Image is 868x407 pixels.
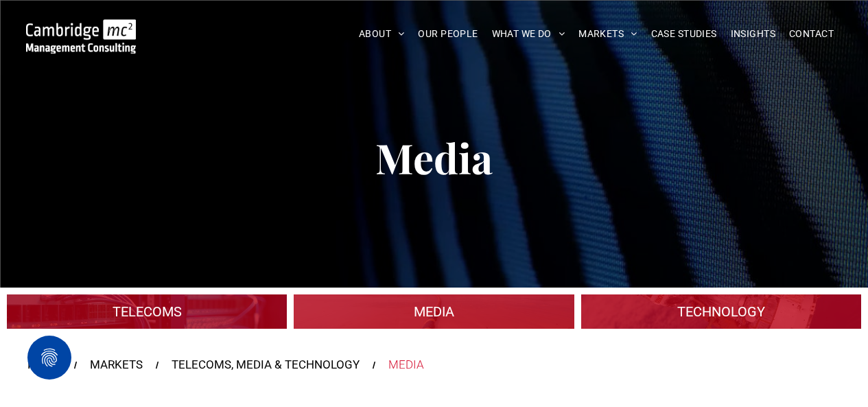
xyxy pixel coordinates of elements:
[90,356,143,374] a: MARKETS
[388,356,424,374] div: MEDIA
[581,294,861,329] a: A large mall with arched glass roof
[572,23,644,45] a: MARKETS
[27,356,841,374] nav: Breadcrumbs
[352,23,412,45] a: ABOUT
[411,23,484,45] a: OUR PEOPLE
[172,356,360,374] a: TELECOMS, MEDIA & TECHNOLOGY
[724,23,782,45] a: INSIGHTS
[644,23,724,45] a: CASE STUDIES
[782,23,841,45] a: CONTACT
[26,19,137,54] img: Go to Homepage
[375,130,493,185] span: Media
[7,294,287,329] a: An industrial plant
[485,23,572,45] a: WHAT WE DO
